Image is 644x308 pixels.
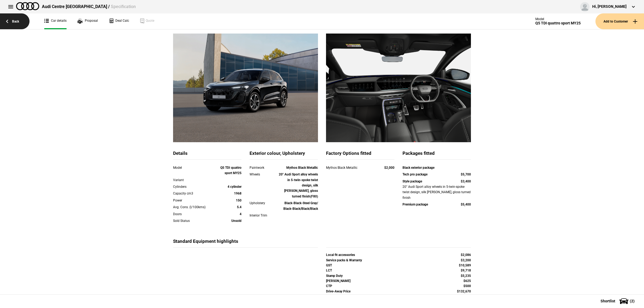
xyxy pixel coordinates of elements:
[592,4,627,9] div: Hi, [PERSON_NAME]
[173,198,214,203] div: Power
[173,165,214,170] div: Model
[42,4,136,10] div: Audi Centre [GEOGRAPHIC_DATA] /
[236,199,241,202] strong: 150
[326,150,394,160] div: Factory Options fitted
[592,294,644,308] button: Shortlist(2)
[601,299,615,303] span: Shortlist
[173,238,318,248] div: Standard Equipment highlights
[44,13,67,29] a: Car details
[595,13,644,29] button: Add to Customer
[16,2,39,10] img: audi.png
[326,284,332,288] strong: CTP
[173,177,214,183] div: Variant
[173,184,214,189] div: Cylinders
[250,213,277,218] div: Interior Trim
[250,165,277,170] div: Paintwork
[535,21,581,25] div: Q5 TDI quattro sport MY25
[326,165,374,170] div: Mythos Black Metallic
[461,269,471,272] strong: $9,718
[250,200,277,206] div: Upholstery
[279,173,318,198] strong: 20" Audi Sport alloy wheels in 5-twin-spoke twist design, silk [PERSON_NAME], gloss turned finish...
[326,279,350,283] strong: [PERSON_NAME]
[326,269,332,272] strong: LCT
[535,17,581,21] div: Model
[461,203,471,206] strong: $5,400
[326,274,343,278] strong: Stamp Duty
[402,179,422,183] strong: Style package
[220,166,241,175] strong: Q5 TDI quattro sport MY25
[384,166,394,170] strong: $2,000
[326,263,332,267] strong: GST
[461,274,471,278] strong: $5,235
[231,219,241,223] strong: Unsold
[459,263,471,267] strong: $10,589
[283,201,318,210] strong: Black-Black-Steel Gray/ Black-Black/Black/Black
[173,211,214,217] div: Doors
[173,150,241,160] div: Details
[630,299,635,303] span: ( 2 )
[286,166,318,170] strong: Mythos Black Metallic
[250,172,277,177] div: Wheels
[240,212,241,216] strong: 4
[402,150,471,160] div: Packages fitted
[402,184,471,200] div: 20" Audi Sport alloy wheels in 5-twin-spoke twist design, silk [PERSON_NAME], gloss turned finish
[250,150,318,160] div: Exterior colour, Upholstery
[402,203,428,206] strong: Premium package
[173,218,214,223] div: Sold Status
[326,289,350,293] strong: Drive-Away Price
[457,289,471,293] strong: $132,670
[461,173,471,176] strong: $5,700
[461,258,471,262] strong: $3,200
[228,185,241,189] strong: 4 cylinder
[326,253,355,257] strong: Local fit accessories
[463,284,471,288] strong: $500
[234,192,241,195] strong: 1968
[109,13,129,29] a: Deal Calc
[326,258,362,262] strong: Service packs & Warranty
[77,13,98,29] a: Proposal
[461,179,471,183] strong: $3,400
[402,166,434,170] strong: Black exterior package
[463,279,471,283] strong: $625
[173,204,214,210] div: Avg. Cons. (l/100kms)
[173,191,214,196] div: Capacity cm3
[237,205,241,209] strong: 5.4
[402,173,427,176] strong: Tech pro package
[461,253,471,257] strong: $2,086
[111,4,136,9] span: Specification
